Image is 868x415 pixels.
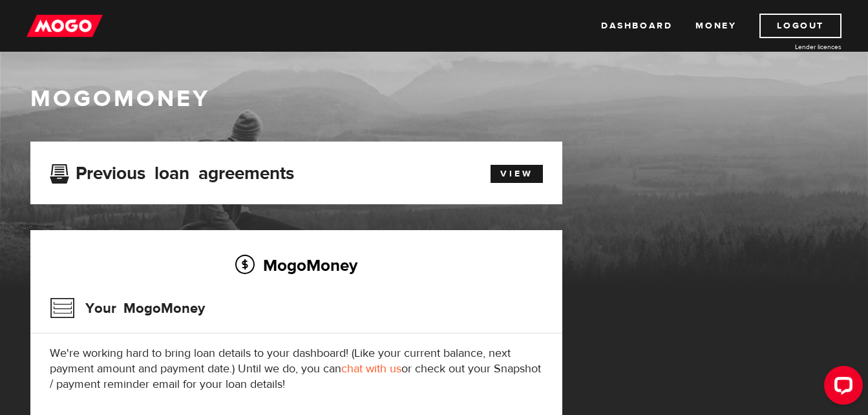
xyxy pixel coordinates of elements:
[759,14,842,38] a: Logout
[814,361,868,415] iframe: LiveChat chat widget
[50,292,205,325] h3: Your MogoMoney
[601,14,672,38] a: Dashboard
[50,251,543,279] h2: MogoMoney
[26,14,103,38] img: mogo_logo-11ee424be714fa7cbb0f0f49df9e16ec.png
[695,14,736,38] a: Money
[50,346,543,392] p: We're working hard to bring loan details to your dashboard! (Like your current balance, next paym...
[491,165,543,183] a: View
[50,163,294,180] h3: Previous loan agreements
[341,361,401,376] a: chat with us
[745,42,842,52] a: Lender licences
[30,85,838,112] h1: MogoMoney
